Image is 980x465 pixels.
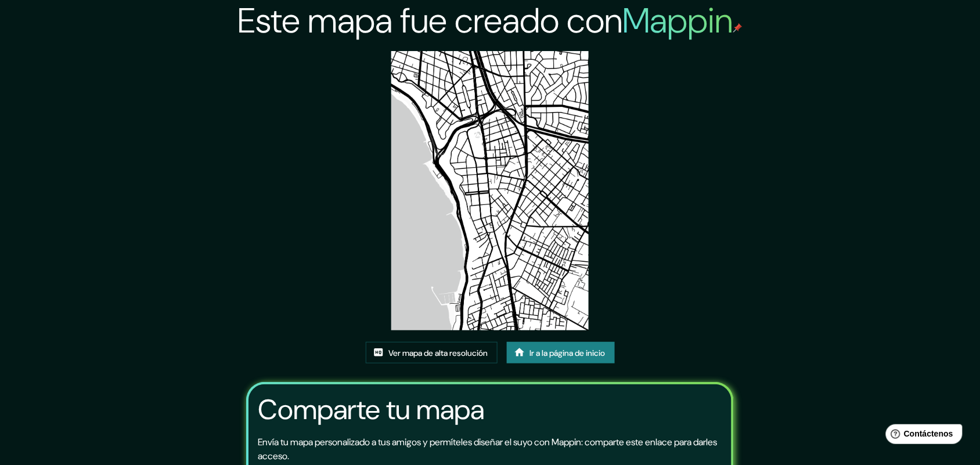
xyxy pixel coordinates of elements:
[877,420,967,452] iframe: Lanzador de widgets de ayuda
[258,436,717,462] font: Envía tu mapa personalizado a tus amigos y permíteles diseñar el suyo con Mappin: comparte este e...
[366,342,498,364] a: Ver mapa de alta resolución
[507,342,615,364] a: Ir a la página de inicio
[389,348,488,358] font: Ver mapa de alta resolución
[733,23,743,33] img: pin de mapeo
[391,51,589,330] img: created-map
[530,348,606,358] font: Ir a la página de inicio
[258,391,484,428] font: Comparte tu mapa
